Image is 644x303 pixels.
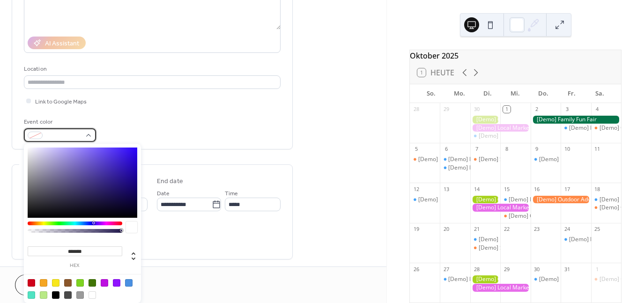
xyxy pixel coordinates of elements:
[470,284,531,292] div: [Demo] Local Market
[591,124,621,132] div: [Demo] Open Mic Night
[40,279,47,287] div: #F5A623
[594,226,601,233] div: 25
[157,189,170,199] span: Date
[470,275,500,283] div: [Demo] Gardening Workshop
[470,236,500,244] div: [Demo] Morning Yoga Bliss
[52,291,59,299] div: #000000
[569,124,640,132] div: [Demo] Morning Yoga Bliss
[591,204,621,212] div: [Demo] Open Mic Night
[533,226,540,233] div: 23
[440,155,470,163] div: [Demo] Fitness Bootcamp
[157,177,183,186] div: End date
[413,106,420,113] div: 28
[531,116,621,124] div: [Demo] Family Fun Fair
[448,155,516,163] div: [Demo] Fitness Bootcamp
[563,106,570,113] div: 3
[500,196,530,204] div: [Demo] Morning Yoga Bliss
[529,84,557,103] div: Do.
[28,291,35,299] div: #50E3C2
[539,275,610,283] div: [Demo] Morning Yoga Bliss
[470,155,500,163] div: [Demo] Seniors' Social Tea
[418,155,493,163] div: [Demo] Book Club Gathering
[473,106,480,113] div: 30
[585,84,614,103] div: Sa.
[503,106,510,113] div: 1
[531,155,561,163] div: [Demo] Morning Yoga Bliss
[479,155,549,163] div: [Demo] Seniors' Social Tea
[474,84,502,103] div: Di.
[448,164,519,172] div: [Demo] Morning Yoga Bliss
[531,275,561,283] div: [Demo] Morning Yoga Bliss
[479,132,550,140] div: [Demo] Morning Yoga Bliss
[503,226,510,233] div: 22
[479,236,550,244] div: [Demo] Morning Yoga Bliss
[539,155,610,163] div: [Demo] Morning Yoga Bliss
[443,146,450,153] div: 6
[410,196,440,204] div: [Demo] Morning Yoga Bliss
[591,275,621,283] div: [Demo] Open Mic Night
[503,185,510,192] div: 15
[569,236,640,244] div: [Demo] Morning Yoga Bliss
[101,279,108,287] div: #BD10E0
[225,189,238,199] span: Time
[64,291,72,299] div: #4A4A4A
[410,155,440,163] div: [Demo] Book Club Gathering
[470,196,500,204] div: [Demo] Gardening Workshop
[410,50,621,61] div: Oktober 2025
[557,84,585,103] div: Fr.
[418,196,489,204] div: [Demo] Morning Yoga Bliss
[440,164,470,172] div: [Demo] Morning Yoga Bliss
[64,279,72,287] div: #8B572A
[591,196,621,204] div: [Demo] Morning Yoga Bliss
[113,279,120,287] div: #9013FE
[413,185,420,192] div: 12
[503,266,510,273] div: 29
[563,146,570,153] div: 10
[24,117,94,127] div: Event color
[479,244,549,252] div: [Demo] Seniors' Social Tea
[594,266,601,273] div: 1
[533,146,540,153] div: 9
[417,84,445,103] div: So.
[470,116,500,124] div: [Demo] Gardening Workshop
[89,291,96,299] div: #FFFFFF
[594,106,601,113] div: 4
[440,275,470,283] div: [Demo] Morning Yoga Bliss
[52,279,59,287] div: #F8E71C
[40,291,47,299] div: #B8E986
[470,132,500,140] div: [Demo] Morning Yoga Bliss
[594,146,601,153] div: 11
[533,266,540,273] div: 30
[470,204,531,212] div: [Demo] Local Market
[24,64,279,74] div: Location
[470,124,531,132] div: [Demo] Local Market
[473,146,480,153] div: 7
[533,185,540,192] div: 16
[28,279,35,287] div: #D0021B
[76,291,84,299] div: #9B9B9B
[15,274,73,296] button: Cancel
[502,84,530,103] div: Mi.
[443,185,450,192] div: 13
[473,226,480,233] div: 21
[509,212,589,220] div: [Demo] Culinary Cooking Class
[470,244,500,252] div: [Demo] Seniors' Social Tea
[443,266,450,273] div: 27
[533,106,540,113] div: 2
[443,106,450,113] div: 29
[35,97,87,107] span: Link to Google Maps
[531,196,591,204] div: [Demo] Outdoor Adventure Day
[563,266,570,273] div: 31
[28,263,122,268] label: hex
[473,266,480,273] div: 28
[500,212,530,220] div: [Demo] Culinary Cooking Class
[594,185,601,192] div: 18
[503,146,510,153] div: 8
[76,279,84,287] div: #7ED321
[561,124,591,132] div: [Demo] Morning Yoga Bliss
[561,236,591,244] div: [Demo] Morning Yoga Bliss
[443,226,450,233] div: 20
[445,84,474,103] div: Mo.
[413,266,420,273] div: 26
